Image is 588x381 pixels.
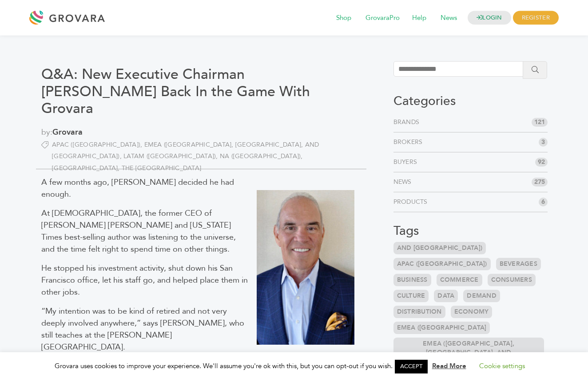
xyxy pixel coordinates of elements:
a: Cookie settings [479,362,525,370]
h3: Tags [393,224,548,239]
span: REGISTER [513,11,559,25]
a: Distribution [393,306,445,318]
a: NA ([GEOGRAPHIC_DATA]) [220,152,303,160]
a: EMEA ([GEOGRAPHIC_DATA], [GEOGRAPHIC_DATA], and [GEOGRAPHIC_DATA]) [52,140,319,161]
a: Brands [393,118,423,127]
a: [GEOGRAPHIC_DATA] [52,164,122,172]
a: Brokers [393,138,426,147]
span: “My intention was to be kind of retired and not very deeply involved anywhere,” says [PERSON_NAME... [41,306,244,353]
span: GrovaraPro [359,10,406,27]
span: by: [41,127,361,139]
span: 6 [539,198,548,206]
a: Consumers [488,274,536,286]
a: APAC ([GEOGRAPHIC_DATA]) [52,140,144,149]
a: EMEA ([GEOGRAPHIC_DATA], [GEOGRAPHIC_DATA], and [GEOGRAPHIC_DATA]) [393,338,544,368]
a: Buyers [393,158,421,167]
span: 92 [535,158,548,167]
a: ACCEPT [395,360,428,373]
span: He stopped his investment activity, shut down his San Francisco office, let his staff go, and hel... [41,263,248,298]
a: Economy [451,306,493,318]
a: the [GEOGRAPHIC_DATA] [122,164,201,172]
a: Beverages [496,258,541,270]
span: Grovara uses cookies to improve your experience. We'll assume you're ok with this, but you can op... [55,362,534,370]
a: Read More [432,362,466,370]
a: GrovaraPro [359,13,406,23]
h1: Q&A: New Executive Chairman [PERSON_NAME] Back In the Game With Grovara [41,66,361,117]
span: 275 [532,178,548,187]
span: News [434,10,463,27]
span: 3 [539,138,548,147]
a: Help [406,13,433,23]
span: Help [406,10,433,27]
a: Business [393,274,431,286]
a: APAC ([GEOGRAPHIC_DATA]) [393,258,491,270]
a: News [393,178,415,187]
a: Demand [463,290,500,302]
a: and [GEOGRAPHIC_DATA]) [393,242,486,254]
span: Shop [330,10,358,27]
a: LOGIN [468,11,511,25]
a: EMEA ([GEOGRAPHIC_DATA] [393,322,490,334]
a: Grovara [52,127,83,138]
h3: Categories [393,94,548,109]
span: 121 [532,118,548,127]
a: News [434,13,463,23]
a: Data [434,290,458,302]
a: Culture [393,290,429,302]
a: Shop [330,13,358,23]
a: Commerce [437,274,482,286]
span: A few months ago, [PERSON_NAME] decided he had enough. [41,177,234,200]
span: At [DEMOGRAPHIC_DATA], the former CEO of [PERSON_NAME] [PERSON_NAME] and [US_STATE] Times best-se... [41,208,236,255]
a: LATAM ([GEOGRAPHIC_DATA]) [123,152,220,160]
a: Products [393,198,431,206]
